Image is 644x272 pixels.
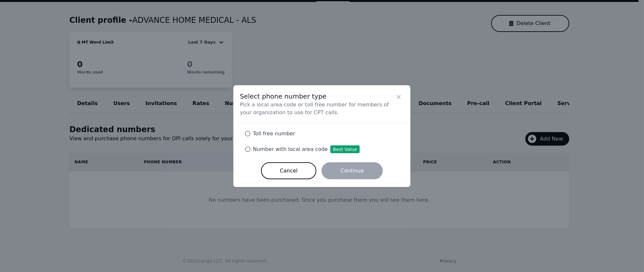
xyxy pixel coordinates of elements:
span: Number with local area code [253,146,360,152]
span: Toll free number [253,130,295,137]
button: Continue [322,162,383,179]
span: Pick a local area code or toll free number for members of your organization to use for CPT calls. [240,101,394,116]
span: Best Value [330,145,360,153]
input: Number with local area codeBest Value [245,147,250,152]
button: Cancel [261,162,316,179]
span: Select phone number type [240,92,394,101]
button: Close [394,92,404,102]
input: Toll free number [245,131,250,136]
